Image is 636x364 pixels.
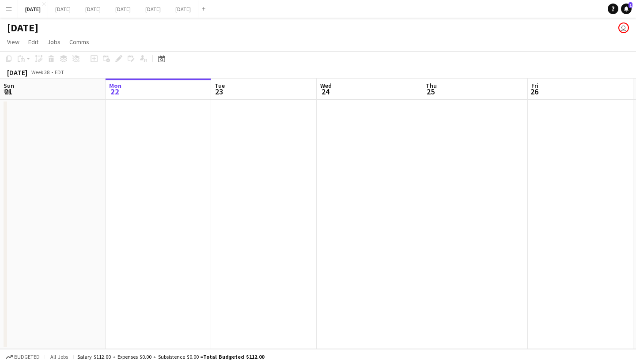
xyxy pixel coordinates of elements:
[28,38,38,46] span: Edit
[29,69,51,75] span: Week 38
[55,69,64,75] div: EDT
[108,86,121,97] span: 22
[44,36,64,48] a: Jobs
[530,86,538,97] span: 26
[319,86,332,97] span: 24
[168,0,198,18] button: [DATE]
[4,352,41,362] button: Budgeted
[18,0,48,18] button: [DATE]
[2,86,14,97] span: 21
[621,4,632,14] a: 1
[69,38,89,46] span: Comms
[108,0,138,18] button: [DATE]
[47,38,61,46] span: Jobs
[203,353,264,360] span: Total Budgeted $112.00
[49,353,70,360] span: All jobs
[215,82,225,90] span: Tue
[66,36,93,48] a: Comms
[78,0,108,18] button: [DATE]
[7,21,38,34] h1: [DATE]
[531,82,538,90] span: Fri
[14,354,40,360] span: Budgeted
[213,86,225,97] span: 23
[7,68,27,77] div: [DATE]
[48,0,78,18] button: [DATE]
[618,23,629,33] app-user-avatar: Jolanta Rokowski
[4,36,23,48] a: View
[426,82,437,90] span: Thu
[628,2,632,8] span: 1
[77,353,264,360] div: Salary $112.00 + Expenses $0.00 + Subsistence $0.00 =
[138,0,168,18] button: [DATE]
[320,82,332,90] span: Wed
[424,86,437,97] span: 25
[25,36,42,48] a: Edit
[7,38,19,46] span: View
[109,82,121,90] span: Mon
[4,82,14,90] span: Sun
